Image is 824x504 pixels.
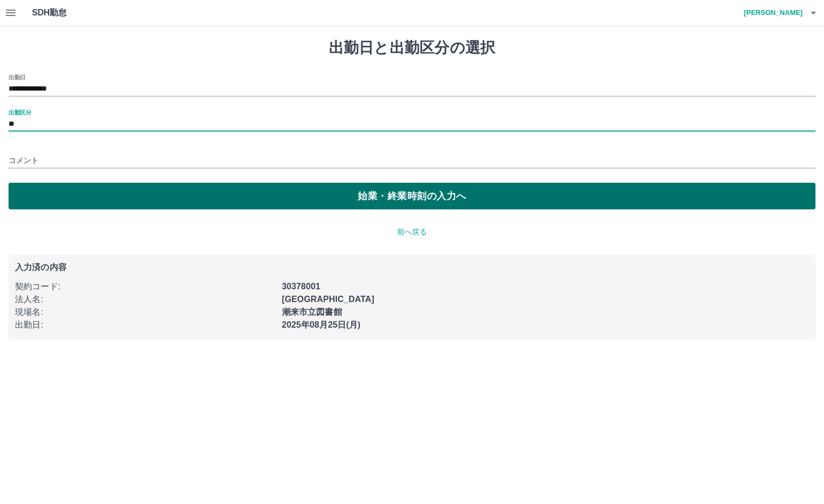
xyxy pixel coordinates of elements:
button: 始業・終業時刻の入力へ [9,183,815,209]
p: 入力済の内容 [15,263,809,272]
b: 30378001 [282,282,320,291]
p: 契約コード : [15,280,276,293]
b: 2025年08月25日(月) [282,320,361,329]
p: 法人名 : [15,293,276,306]
p: 前へ戻る [9,226,815,238]
b: 潮来市立図書館 [282,307,342,316]
label: 出勤日 [9,73,26,81]
b: [GEOGRAPHIC_DATA] [282,295,375,304]
h1: 出勤日と出勤区分の選択 [9,39,815,57]
label: 出勤区分 [9,108,31,116]
p: 出勤日 : [15,319,276,331]
p: 現場名 : [15,306,276,319]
